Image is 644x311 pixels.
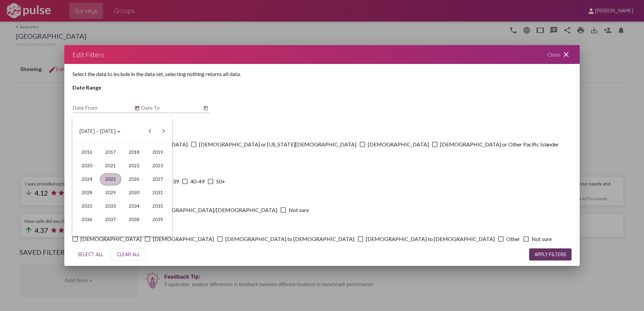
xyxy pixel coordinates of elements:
[100,160,121,172] div: 2021
[99,186,122,200] td: 2029
[75,146,99,159] td: 2016
[122,173,146,186] td: 2026
[76,146,98,159] div: 2016
[122,200,146,213] td: 2034
[122,146,146,159] td: 2018
[124,173,145,185] div: 2026
[100,200,121,212] div: 2033
[75,173,99,186] td: 2024
[146,186,169,200] td: 2031
[76,160,98,172] div: 2020
[122,213,146,227] td: 2038
[147,146,168,159] div: 2019
[147,160,168,172] div: 2023
[75,186,99,200] td: 2028
[79,128,116,134] span: [DATE] – [DATE]
[146,146,169,159] td: 2019
[76,173,98,185] div: 2024
[100,214,121,226] div: 2037
[122,159,146,173] td: 2022
[124,146,145,159] div: 2018
[76,200,98,212] div: 2032
[99,159,122,173] td: 2021
[146,173,169,186] td: 2027
[157,125,170,138] button: Next 24 years
[100,173,121,185] div: 2025
[75,159,99,173] td: 2020
[75,200,99,213] td: 2032
[99,213,122,227] td: 2037
[122,186,146,200] td: 2030
[75,213,99,227] td: 2036
[147,187,168,199] div: 2031
[147,173,168,185] div: 2027
[76,187,98,199] div: 2028
[100,187,121,199] div: 2029
[147,214,168,226] div: 2039
[146,213,169,227] td: 2039
[99,200,122,213] td: 2033
[100,146,121,159] div: 2017
[124,160,145,172] div: 2022
[74,125,126,138] button: Choose date
[124,214,145,226] div: 2038
[147,200,168,212] div: 2035
[124,200,145,212] div: 2034
[143,125,157,138] button: Previous 24 years
[146,200,169,213] td: 2035
[146,159,169,173] td: 2023
[99,146,122,159] td: 2017
[76,214,98,226] div: 2036
[124,187,145,199] div: 2030
[99,173,122,186] td: 2025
